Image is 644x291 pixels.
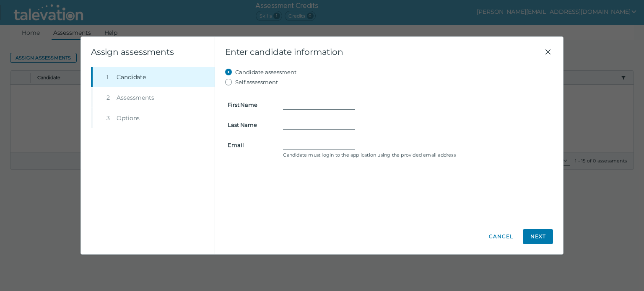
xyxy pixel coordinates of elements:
[93,67,215,87] button: 1Candidate
[523,229,553,244] button: Next
[91,47,174,57] clr-wizard-title: Assign assessments
[225,47,543,57] span: Enter candidate information
[486,229,516,244] button: Cancel
[235,77,278,87] label: Self assessment
[223,121,278,128] label: Last Name
[223,101,278,108] label: First Name
[543,47,553,57] button: Close
[235,67,296,77] label: Candidate assessment
[106,73,113,81] div: 1
[117,73,146,81] span: Candidate
[91,67,215,128] nav: Wizard steps
[283,152,551,158] clr-control-helper: Candidate must login to the application using the provided email address
[223,142,278,148] label: Email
